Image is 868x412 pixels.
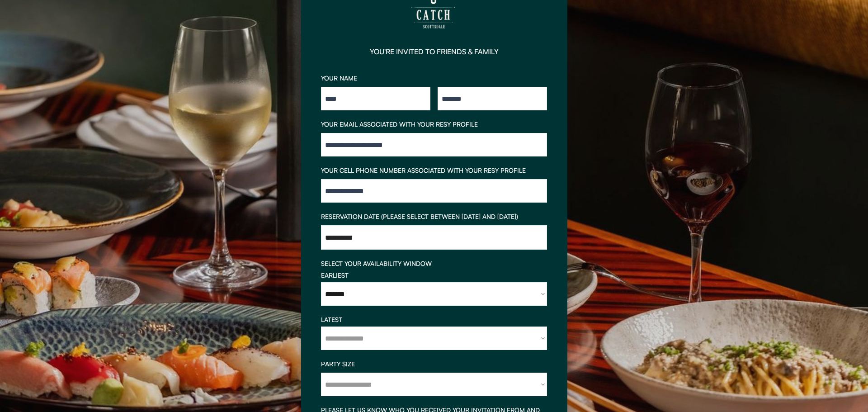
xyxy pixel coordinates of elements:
div: YOUR CELL PHONE NUMBER ASSOCIATED WITH YOUR RESY PROFILE [321,167,547,174]
div: EARLIEST [321,272,547,279]
div: SELECT YOUR AVAILABILITY WINDOW [321,260,547,267]
div: LATEST [321,317,547,323]
div: YOUR NAME [321,75,547,81]
div: YOUR EMAIL ASSOCIATED WITH YOUR RESY PROFILE [321,121,547,128]
div: YOU'RE INVITED TO FRIENDS & FAMILY [370,48,499,55]
div: PARTY SIZE [321,361,547,367]
div: RESERVATION DATE (PLEASE SELECT BETWEEN [DATE] AND [DATE]) [321,213,547,220]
